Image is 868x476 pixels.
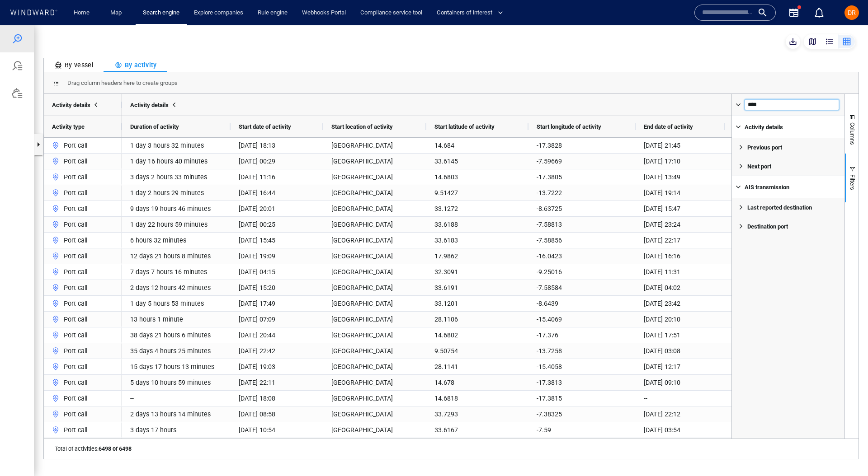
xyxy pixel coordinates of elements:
[636,144,725,159] div: [DATE] 13:49
[122,271,231,286] div: 1 day 5 hours 53 minutes
[323,144,426,159] div: [GEOGRAPHIC_DATA]
[139,5,183,21] button: Search engine
[636,271,725,286] div: [DATE] 23:42
[231,207,323,223] div: [DATE] 15:45
[725,112,824,128] div: [GEOGRAPHIC_DATA]
[52,194,87,205] div: Port call
[528,223,636,238] div: -16.0423
[231,334,323,349] div: [DATE] 19:03
[745,98,842,105] span: Activity details
[122,112,231,128] div: 1 day 3 hours 32 minutes
[323,318,426,333] div: [GEOGRAPHIC_DATA]
[323,350,426,365] div: [GEOGRAPHIC_DATA]
[70,5,93,21] a: Home
[636,381,725,397] div: [DATE] 22:12
[52,257,87,268] div: Port call
[732,151,844,173] div: AIS transmission
[55,419,132,428] h6: Total of activities:
[426,191,528,207] div: 33.6188
[636,160,725,175] div: [DATE] 19:14
[636,176,725,191] div: [DATE] 15:47
[122,286,231,302] div: 13 hours 1 minute
[231,255,323,270] div: [DATE] 15:20
[52,210,87,220] div: Port call
[44,271,122,286] div: Press SPACE to select this row.
[52,336,87,347] div: Port call
[67,54,178,61] div: Row Groups
[426,255,528,270] div: 33.6191
[636,413,725,428] div: [DATE] 14:18
[52,162,87,173] div: Port call
[426,239,528,254] div: 32.3091
[55,34,93,45] div: By vessel
[528,334,636,349] div: -15.4058
[190,5,247,21] a: Explore companies
[636,365,725,381] div: --
[231,365,323,381] div: [DATE] 18:08
[528,286,636,302] div: -15.4069
[725,334,824,349] div: [GEOGRAPHIC_DATA]
[52,241,87,252] div: Port call
[52,76,90,83] span: Activity details
[528,239,636,254] div: -9.25016
[231,112,323,128] div: [DATE] 18:13
[323,191,426,207] div: [GEOGRAPHIC_DATA]
[636,223,725,238] div: [DATE] 16:16
[528,128,636,144] div: -7.59669
[636,350,725,365] div: [DATE] 09:10
[115,34,157,45] div: By activity
[323,302,426,317] div: [GEOGRAPHIC_DATA]
[426,350,528,365] div: 14.678
[331,98,393,105] span: Start location of activity
[735,133,844,149] div: Next port
[254,5,291,21] a: Rule engine
[44,413,122,429] div: Press SPACE to select this row.
[122,365,231,381] div: --
[323,365,426,381] div: [GEOGRAPHIC_DATA]
[644,98,693,105] span: End date of activity
[725,318,824,333] div: [GEOGRAPHIC_DATA]
[44,239,122,255] div: Press SPACE to select this row.
[130,98,179,105] span: Duration of activity
[231,397,323,412] div: [DATE] 10:54
[725,397,824,412] div: [GEOGRAPHIC_DATA]
[426,271,528,286] div: 33.1201
[528,255,636,270] div: -7.58584
[747,119,782,126] span: Previous port
[849,149,856,165] span: Filters
[44,128,122,144] div: Press SPACE to select this row.
[732,90,844,210] div: Filter List 4 Filters
[52,178,87,189] div: Port call
[528,144,636,159] div: -17.3805
[725,286,824,302] div: [GEOGRAPHIC_DATA]
[528,112,636,128] div: -17.3828
[122,176,231,191] div: 9 days 19 hours 46 minutes
[122,255,231,270] div: 2 days 12 hours 42 minutes
[52,399,87,410] div: Port call
[725,365,824,381] div: --
[231,160,323,175] div: [DATE] 16:44
[52,273,87,284] div: Port call
[122,381,231,397] div: 2 days 13 hours 14 minutes
[122,397,231,412] div: 3 days 17 hours
[107,5,128,21] a: Map
[849,97,856,120] span: Columns
[735,174,844,190] div: Last reported destination
[725,271,824,286] div: [GEOGRAPHIC_DATA]
[44,334,122,350] div: Press SPACE to select this row.
[725,239,824,254] div: [GEOGRAPHIC_DATA]
[745,159,842,165] span: AIS transmission
[44,255,122,271] div: Press SPACE to select this row.
[636,397,725,412] div: [DATE] 03:54
[44,207,122,223] div: Press SPACE to select this row.
[52,289,87,299] div: Port call
[426,365,528,381] div: 14.6818
[323,286,426,302] div: [GEOGRAPHIC_DATA]
[130,76,169,83] span: Activity details
[528,397,636,412] div: -7.59
[231,223,323,238] div: [DATE] 19:09
[99,420,132,427] b: 6498 of 6498
[231,413,323,428] div: [DATE] 12:40
[231,302,323,317] div: [DATE] 20:44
